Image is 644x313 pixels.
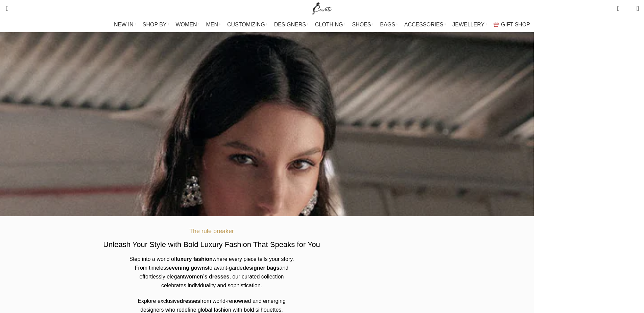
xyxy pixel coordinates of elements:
span: NEW IN [114,21,134,28]
a: GIFT SHOP [494,18,530,31]
a: Site logo [311,5,333,11]
b: dresses [180,298,200,304]
a: ACCESSORIES [404,18,446,31]
h2: Unleash Your Style with Bold Luxury Fashion That Speaks for You [103,240,320,250]
span: ACCESSORIES [404,21,444,28]
a: SHOP BY [143,18,169,31]
a: CLOTHING [315,18,345,31]
span: WOMEN [176,21,197,28]
span: 0 [626,7,631,12]
a: JEWELLERY [452,18,487,31]
span: CUSTOMIZING [227,21,265,28]
span: BAGS [380,21,395,28]
span: CLOTHING [315,21,343,28]
a: BAGS [380,18,397,31]
img: GiftBag [494,22,499,27]
a: Search [2,2,8,15]
span: GIFT SHOP [501,21,530,28]
b: women’s dresses [185,274,230,280]
a: DESIGNERS [274,18,308,31]
div: My Wishlist [625,2,631,15]
span: SHOP BY [143,21,167,28]
p: Step into a world of where every piece tells your story. From timeless to avant-garde and effortl... [129,255,294,290]
b: luxury fashion [175,256,212,262]
span: DESIGNERS [274,21,306,28]
a: WOMEN [176,18,199,31]
span: MEN [206,21,218,28]
a: MEN [206,18,220,31]
div: Main navigation [2,18,642,31]
a: SHOES [352,18,373,31]
span: SHOES [352,21,371,28]
a: NEW IN [114,18,136,31]
span: 0 [618,3,623,8]
a: CUSTOMIZING [227,18,267,31]
span: JEWELLERY [452,21,484,28]
a: 0 [614,2,623,15]
b: evening gowns [169,265,208,271]
b: designer bags [243,265,279,271]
